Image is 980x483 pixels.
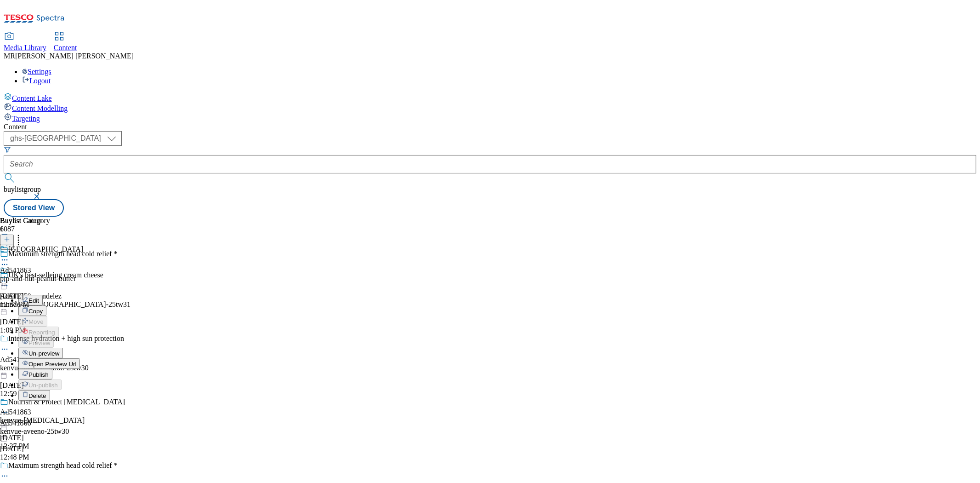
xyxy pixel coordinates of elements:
a: Logout [22,77,51,85]
button: Reporting [18,327,59,337]
div: [GEOGRAPHIC_DATA] [8,245,83,253]
div: Maximum strength head cold relief * [8,461,118,470]
span: MR [4,52,15,60]
span: Content [54,44,77,52]
button: Move [18,316,47,327]
a: Content Lake [4,92,976,103]
button: Open Preview Url [18,358,80,369]
button: Un-publish [18,379,62,390]
a: Media Library [4,33,46,52]
svg: Search Filters [4,146,11,153]
span: Content Lake [12,94,52,102]
span: Copy [28,308,43,315]
span: Targeting [12,115,40,122]
div: UK's best-selleing cream cheese [8,271,103,279]
span: buylistgroup [4,185,41,193]
div: Maximum strength head cold relief * [8,250,118,258]
span: Un-publish [28,382,58,389]
button: Delete [18,390,50,401]
button: Preview [18,337,54,348]
span: Preview [28,339,50,346]
span: Content Modelling [12,104,68,112]
button: Publish [18,369,52,379]
a: Content Modelling [4,103,976,113]
button: Stored View [4,199,64,217]
span: [PERSON_NAME] [PERSON_NAME] [15,52,134,60]
a: Settings [22,68,51,75]
button: Un-preview [18,348,63,358]
span: Open Preview Url [28,361,76,368]
span: Reporting [28,329,55,336]
span: Delete [28,392,46,399]
span: Media Library [4,44,46,52]
div: Content [4,123,976,131]
span: Publish [28,371,49,378]
span: Move [28,318,44,325]
a: Targeting [4,113,976,123]
input: Search [4,155,976,173]
button: Copy [18,305,46,316]
span: Un-preview [28,350,59,357]
a: Content [54,33,77,52]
